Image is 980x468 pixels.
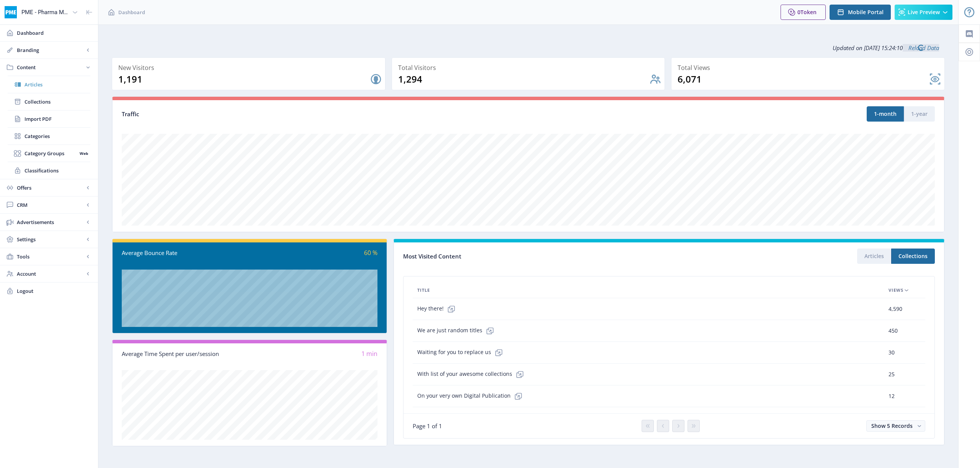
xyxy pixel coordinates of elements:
span: Category Groups [24,149,77,157]
nb-badge: Web [77,149,90,157]
span: Account [17,270,84,278]
span: Offers [17,184,84,192]
button: Articles [857,249,891,264]
span: Content [17,63,84,71]
a: Categories [8,128,90,145]
span: Live Preview [908,9,940,15]
div: PME - Pharma Market [GEOGRAPHIC_DATA] [21,4,69,21]
span: Tools [17,253,84,260]
span: Dashboard [17,29,92,37]
div: 1,294 [398,73,650,85]
span: Title [417,286,430,295]
span: Waiting for you to replace us [417,345,506,360]
a: Reload Data [903,44,939,52]
span: CRM [17,201,84,209]
div: Average Time Spent per user/session [122,349,250,358]
span: Token [800,8,817,16]
span: 450 [889,326,898,335]
span: On your very own Digital Publication [417,388,526,404]
button: 1-month [867,106,904,122]
span: Categories [24,132,90,140]
span: Logout [17,287,92,295]
span: 30 [889,348,895,357]
div: Total Views [678,62,941,73]
span: 60 % [364,249,377,257]
span: Settings [17,236,84,243]
a: Category GroupsWeb [8,145,90,162]
div: 6,071 [678,73,929,85]
span: Import PDF [24,115,90,123]
span: Collections [24,98,90,106]
button: Live Preview [895,5,952,20]
div: New Visitors [118,62,382,73]
button: 0Token [781,5,826,20]
div: Updated on [DATE] 15:24:10 [112,38,945,57]
span: We are just random titles [417,323,498,338]
div: Average Bounce Rate [122,249,250,257]
a: Articles [8,76,90,93]
div: Most Visited Content [403,250,669,262]
span: 12 [889,392,895,401]
span: Branding [17,46,84,54]
a: Import PDF [8,110,90,127]
span: Dashboard [118,8,145,16]
img: properties.app_icon.png [5,6,17,18]
button: 1-year [904,106,935,122]
span: Mobile Portal [848,9,884,15]
span: 4,590 [889,304,902,314]
button: Show 5 Records [866,420,925,432]
span: Views [889,286,903,295]
a: Classifications [8,162,90,179]
span: Classifications [24,167,90,174]
span: 25 [889,370,895,379]
div: Total Visitors [398,62,662,73]
span: Articles [24,81,90,88]
button: Collections [891,249,935,264]
span: With list of your awesome collections [417,367,528,382]
span: Hey there! [417,301,459,317]
div: Traffic [122,110,528,119]
div: 1,191 [118,73,370,85]
span: Advertisements [17,218,84,226]
span: Show 5 Records [871,422,913,429]
a: Collections [8,93,90,110]
div: 1 min [250,349,377,358]
span: Page 1 of 1 [413,422,442,430]
button: Mobile Portal [830,5,891,20]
